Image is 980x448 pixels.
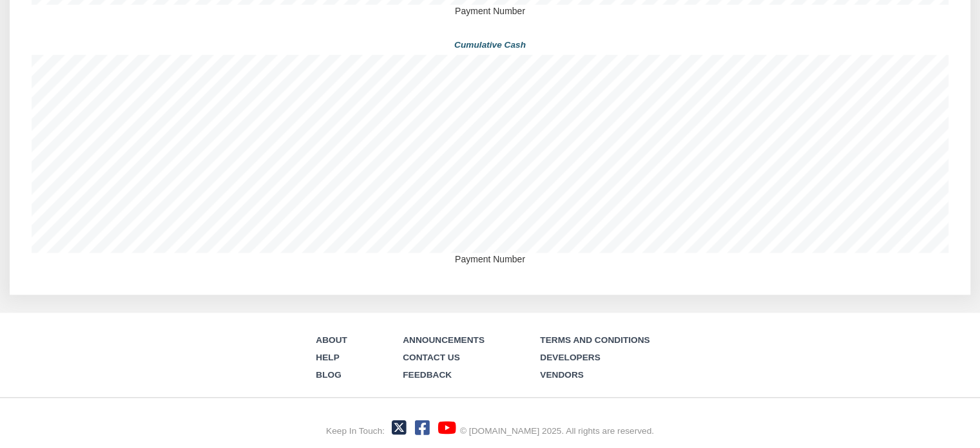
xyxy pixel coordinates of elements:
[32,35,949,55] div: Cumulative Cash
[326,425,385,438] div: Keep In Touch:
[403,353,460,362] a: Contact Us
[316,353,339,362] a: Help
[403,370,452,380] a: Feedback
[32,253,949,266] div: Payment Number
[540,335,649,345] a: Terms and Conditions
[32,5,949,17] div: Payment Number
[540,370,584,380] a: Vendors
[540,353,600,362] a: Developers
[316,335,347,345] a: About
[460,425,654,438] div: © [DOMAIN_NAME] 2025. All rights are reserved.
[316,370,341,380] a: Blog
[403,335,485,345] a: Announcements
